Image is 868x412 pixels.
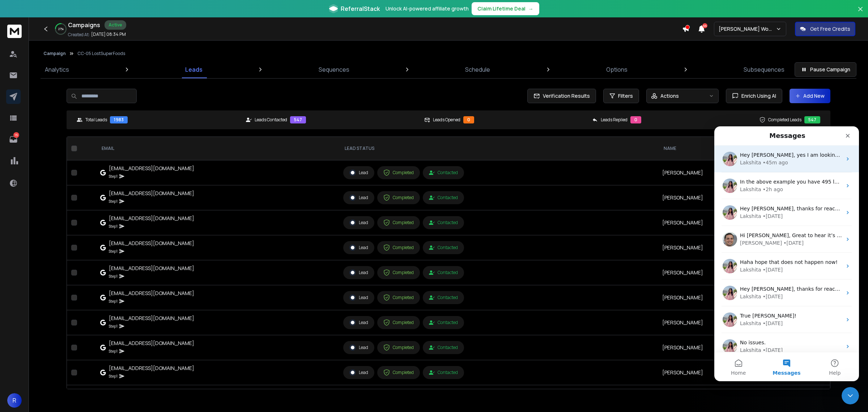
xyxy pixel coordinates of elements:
div: Contacted [429,295,458,300]
div: Lead [349,219,368,226]
p: Step 1 [109,323,118,330]
div: Lakshita [26,140,47,147]
div: [EMAIL_ADDRESS][DOMAIN_NAME] [109,240,194,247]
p: [PERSON_NAME] Workspace [719,25,776,33]
button: Verification Results [527,89,596,103]
p: Step 1 [109,198,118,205]
button: Help [97,226,145,255]
td: [PERSON_NAME] [658,385,775,410]
div: Contacted [429,220,458,226]
p: Analytics [45,65,69,74]
div: [EMAIL_ADDRESS][DOMAIN_NAME] [109,365,194,372]
p: Step 1 [109,223,118,230]
iframe: Intercom live chat [714,126,859,381]
div: • 45m ago [48,33,74,40]
span: Hey [PERSON_NAME], thanks for reaching out. Let me check your campaign to understand the issue he... [26,79,591,85]
p: Step 1 [109,248,118,255]
div: Lead [349,269,368,276]
div: Contacted [429,245,458,251]
p: Subsequences [744,65,784,74]
button: Campaign [43,51,66,56]
div: Completed [383,319,414,326]
span: Hey [PERSON_NAME], thanks for reaching out. You can choose to view other workspaces from the mobi... [26,160,466,165]
td: [PERSON_NAME] [658,310,775,335]
div: 547 [290,116,306,123]
td: [PERSON_NAME] [658,360,775,385]
span: Haha hope that does not happen now! [26,133,123,139]
div: [PERSON_NAME] [26,113,68,121]
span: Messages [58,244,86,249]
iframe: Intercom live chat [842,387,859,404]
img: Profile image for Lakshita [8,52,23,67]
td: [PERSON_NAME] [658,260,775,285]
img: Profile image for Lakshita [8,186,23,201]
img: Profile image for Raj [8,106,23,120]
p: Leads Replied [601,117,627,123]
div: Contacted [429,195,458,201]
p: Step 1 [109,348,118,355]
a: Schedule [461,61,494,78]
span: Hi [PERSON_NAME], Great to hear it’s working now! Let me know if anything else comes up. [26,106,259,112]
th: NAME [658,137,775,160]
button: Get Free Credits [795,22,855,36]
a: Leads [181,61,207,78]
div: Lakshita [26,167,47,174]
div: Completed [383,219,414,226]
div: [EMAIL_ADDRESS][DOMAIN_NAME] [109,340,194,347]
a: Sequences [314,61,354,78]
span: Home [17,244,31,249]
div: Lakshita [26,86,47,94]
div: Lakshita [26,193,47,201]
div: Contacted [429,170,458,176]
div: Lead [349,194,368,201]
div: [EMAIL_ADDRESS][DOMAIN_NAME] [109,290,194,297]
p: 27 % [58,27,64,31]
div: Lead [349,369,368,376]
div: Completed [383,369,414,376]
p: Step 1 [109,373,118,380]
p: Step 1 [109,298,118,305]
a: Subsequences [739,61,789,78]
div: • [DATE] [48,86,69,94]
span: 44 [702,23,707,28]
div: [EMAIL_ADDRESS][DOMAIN_NAME] [109,190,194,197]
span: True [PERSON_NAME]! [26,186,82,192]
p: 15 [13,132,19,138]
div: Lakshita [26,59,47,67]
p: Actions [660,92,679,100]
div: 0 [463,116,474,123]
p: Total Leads [85,117,107,123]
th: EMAIL [96,137,339,160]
div: Completed [383,344,414,351]
span: ReferralStack [341,4,380,13]
div: Completed [383,244,414,251]
button: Close banner [856,4,865,22]
div: • [DATE] [69,113,89,121]
p: Leads Opened [433,117,460,123]
button: Messages [48,226,96,255]
div: Lead [349,319,368,326]
div: [EMAIL_ADDRESS][DOMAIN_NAME] [109,265,194,272]
div: Lead [349,244,368,251]
div: 547 [804,116,820,123]
div: Completed [383,294,414,301]
td: [PERSON_NAME] [658,235,775,260]
span: Enrich Using AI [739,92,776,100]
div: • [DATE] [48,167,69,174]
img: Profile image for Lakshita [8,213,23,227]
p: Unlock AI-powered affiliate growth [386,5,469,12]
span: → [528,5,533,12]
div: Lead [349,344,368,351]
div: Contacted [429,270,458,276]
p: Options [606,65,627,74]
div: Contacted [429,370,458,375]
div: • [DATE] [48,140,69,147]
div: Lead [349,169,368,176]
button: R [7,393,22,408]
div: [EMAIL_ADDRESS][DOMAIN_NAME] [109,165,194,172]
div: Completed [383,269,414,276]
